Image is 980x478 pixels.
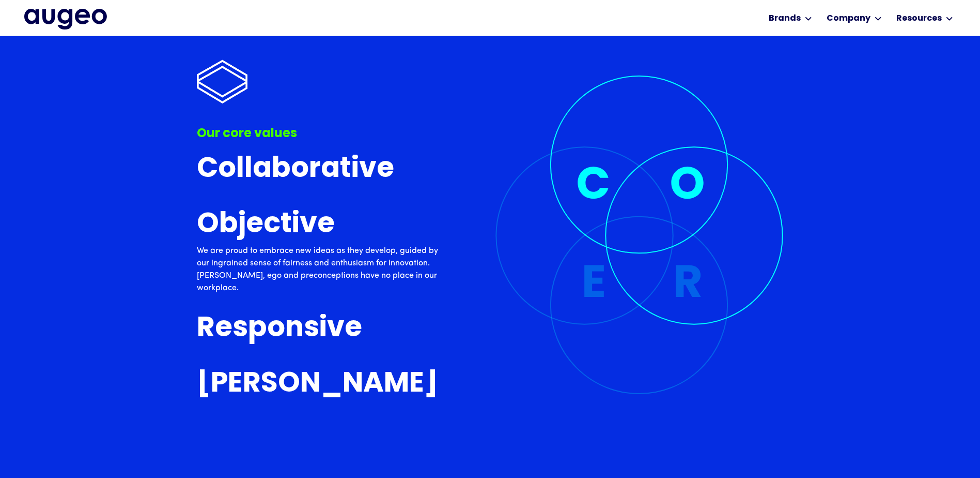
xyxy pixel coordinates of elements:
h3: Objective [197,210,335,240]
a: home [24,9,107,29]
a: Responsive [197,313,440,347]
h3: Responsive [197,313,362,344]
p: We are proud to embrace new ideas as they develop, guided by our ingrained sense of fairness and ... [197,245,440,294]
div: Resources [896,12,942,25]
a: ObjectiveWe are proud to embrace new ideas as they develop, guided by our ingrained sense of fair... [197,210,440,292]
a: Collaborative [197,154,440,188]
div: Company [827,12,870,25]
div: Our core values [197,124,297,143]
a: [PERSON_NAME] [197,369,440,402]
h3: [PERSON_NAME] [197,369,438,399]
img: Augeo's full logo in midnight blue. [24,9,107,29]
h3: Collaborative [197,154,394,185]
div: Brands [769,12,801,25]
